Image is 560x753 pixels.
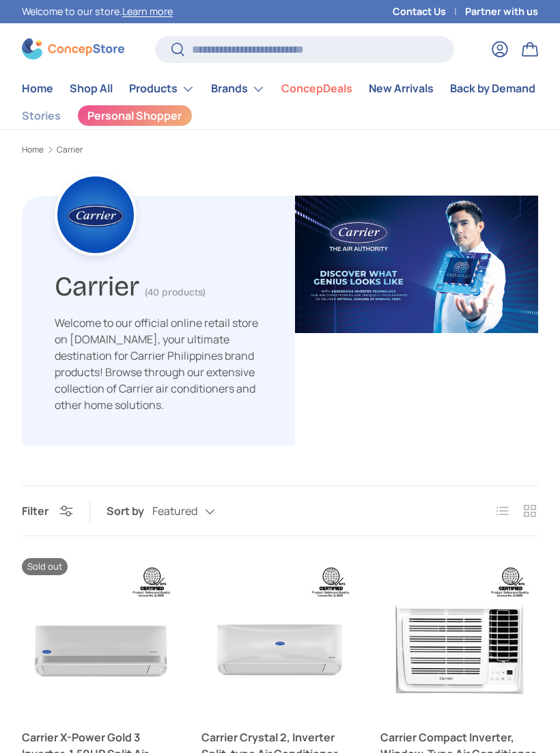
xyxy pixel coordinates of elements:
span: Featured [152,505,197,518]
a: ConcepDeals [281,75,352,102]
a: Partner with us [465,4,538,19]
a: Stories [22,103,61,129]
button: Filter [22,503,73,518]
summary: Products [121,75,203,103]
nav: Breadcrumbs [22,144,538,156]
a: Carrier X-Power Gold 3 Inverter, 1.50HP Split Air Conditioner [22,558,180,716]
a: Learn more [122,5,173,18]
a: New Arrivals [369,75,434,102]
a: Shop All [70,75,113,102]
p: Welcome to our official online retail store on [DOMAIN_NAME], your ultimate destination for Carri... [55,315,262,413]
a: Home [22,146,44,154]
a: Brands [211,75,265,103]
span: Personal Shopper [87,110,182,121]
nav: Primary [22,75,538,103]
h1: Carrier [55,265,139,303]
a: Contact Us [393,4,465,19]
span: (40 products) [145,287,206,298]
summary: Brands [203,75,273,103]
img: carrier-banner-image-concepstore [295,196,538,333]
a: Personal Shopper [77,105,193,127]
nav: Secondary [22,103,538,129]
img: ConcepStore [22,38,124,60]
a: Home [22,75,53,102]
a: Carrier Crystal 2, Inverter Split-type Air Conditioner [201,558,359,716]
p: Welcome to our store. [22,4,173,19]
a: Carrier Compact Inverter, Window-Type Air Conditioner [380,558,538,716]
button: Featured [152,499,242,523]
label: Sort by [107,503,152,519]
a: Carrier [57,146,83,154]
span: Filter [22,503,48,518]
a: Back by Demand [450,75,535,102]
a: Products [129,75,195,103]
span: Sold out [22,558,68,575]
